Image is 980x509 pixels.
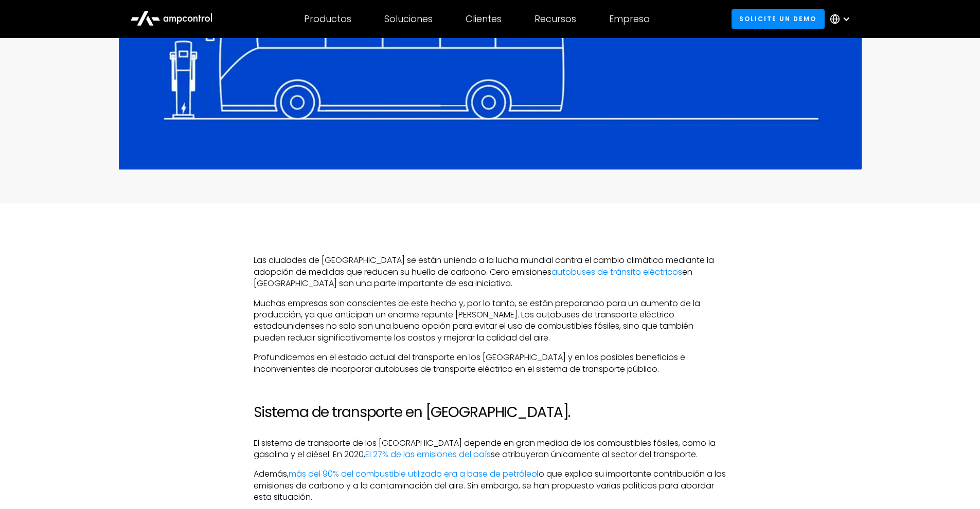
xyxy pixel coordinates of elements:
p: Profundicemos en el estado actual del transporte en los [GEOGRAPHIC_DATA] y en los posibles benef... [254,352,727,375]
p: Además, lo que explica su importante contribución a las emisiones de carbono y a la contaminación... [254,468,727,503]
div: Empresa [609,13,650,25]
a: más del 90% del combustible utilizado era a base de petróleo [289,468,537,480]
div: Recursos [534,13,576,25]
p: Muchas empresas son conscientes de este hecho y, por lo tanto, se están preparando para un aument... [254,298,727,344]
div: Productos [304,13,351,25]
div: Clientes [466,13,502,25]
a: Solicite un demo [732,9,825,28]
a: El 27% de las emisiones del país [365,448,491,460]
div: Soluciones [384,13,433,25]
a: autobuses de tránsito eléctricos [551,266,682,278]
p: Las ciudades de [GEOGRAPHIC_DATA] se están uniendo a la lucha mundial contra el cambio climático ... [254,255,727,289]
p: El sistema de transporte de los [GEOGRAPHIC_DATA] depende en gran medida de los combustibles fósi... [254,438,727,461]
h2: Sistema de transporte en [GEOGRAPHIC_DATA]. [254,404,727,421]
